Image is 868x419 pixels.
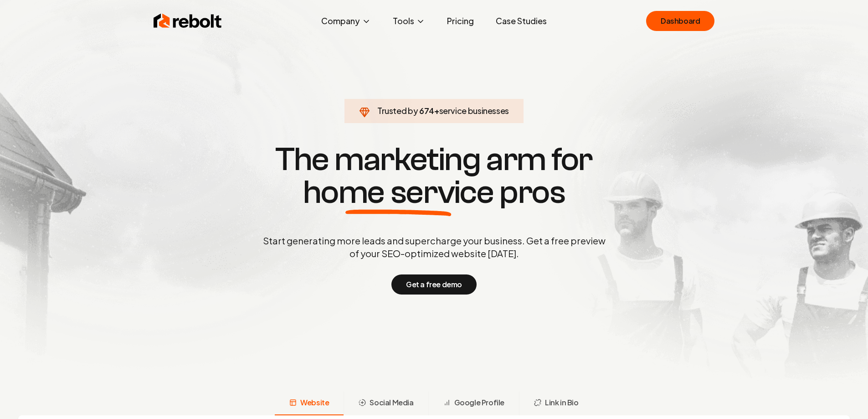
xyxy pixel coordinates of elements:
[344,392,428,415] button: Social Media
[370,397,413,408] span: Social Media
[454,397,504,408] span: Google Profile
[519,392,593,415] button: Link in Bio
[434,105,439,116] span: +
[440,12,481,30] a: Pricing
[154,12,222,30] img: Rebolt Logo
[216,143,653,209] h1: The marketing arm for pros
[439,105,509,116] span: service businesses
[314,12,378,30] button: Company
[300,397,329,408] span: Website
[419,104,434,117] span: 674
[275,392,344,415] button: Website
[488,12,554,30] a: Case Studies
[261,234,607,260] p: Start generating more leads and supercharge your business. Get a free preview of your SEO-optimiz...
[545,397,579,408] span: Link in Bio
[391,274,477,295] button: Get a free demo
[646,11,714,31] a: Dashboard
[428,392,519,415] button: Google Profile
[385,12,432,30] button: Tools
[303,176,494,209] span: home service
[377,105,418,116] span: Trusted by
